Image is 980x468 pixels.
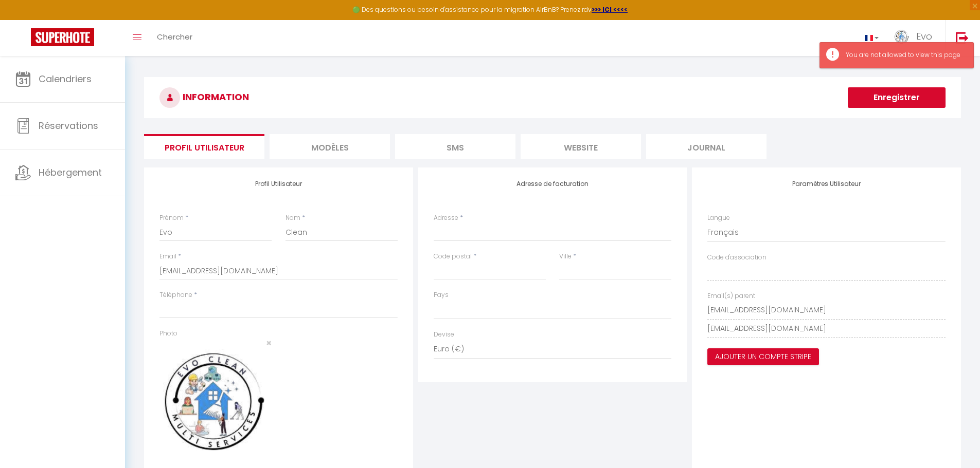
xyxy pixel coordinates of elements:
a: Chercher [149,20,200,56]
a: >>> ICI <<<< [592,5,628,14]
img: 17560376609552.png [159,348,272,455]
label: Photo [159,329,177,339]
h4: Profil Utilisateur [159,180,398,188]
img: Super Booking [31,28,94,46]
label: Devise [434,330,454,340]
button: Close [266,339,272,348]
label: Prénom [159,213,184,223]
li: Journal [646,134,767,159]
img: ... [894,29,910,44]
li: SMS [395,134,515,159]
label: Code postal [434,252,472,261]
span: Evo [916,30,932,43]
span: Réservations [39,119,98,132]
label: Adresse [434,213,458,223]
li: website [521,134,641,159]
h3: INFORMATION [144,77,961,118]
h4: Paramètres Utilisateur [707,180,946,188]
label: Pays [434,290,449,300]
label: Langue [707,213,730,223]
span: Chercher [157,31,192,42]
label: Téléphone [159,290,192,300]
label: Code d'association [707,253,767,263]
label: Email(s) parent [707,291,755,301]
span: Calendriers [39,72,92,85]
li: MODÈLES [270,134,390,159]
label: Email [159,252,176,261]
span: Hébergement [39,166,102,179]
label: Nom [286,213,300,223]
label: Ville [559,252,572,261]
img: logout [956,31,969,44]
a: ... Evo [886,20,945,56]
button: Ajouter un compte Stripe [707,348,819,366]
h4: Adresse de facturation [434,180,672,188]
button: Enregistrer [848,87,946,108]
div: You are not allowed to view this page [846,50,963,60]
li: Profil Utilisateur [144,134,264,159]
span: × [266,336,272,349]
